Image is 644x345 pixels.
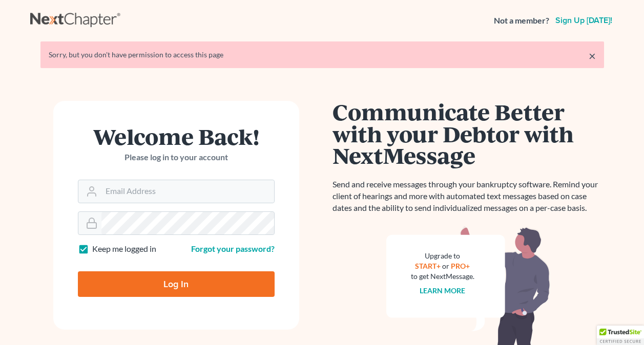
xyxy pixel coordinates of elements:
input: Log In [78,271,275,297]
div: Upgrade to [411,251,474,261]
h1: Communicate Better with your Debtor with NextMessage [333,101,604,166]
a: START+ [415,262,441,270]
a: × [589,50,596,62]
label: Keep me logged in [92,243,156,255]
a: Forgot your password? [191,244,275,253]
h1: Welcome Back! [78,125,275,147]
strong: Not a member? [494,15,549,27]
a: PRO+ [451,262,470,270]
div: Sorry, but you don't have permission to access this page [49,50,596,60]
span: or [442,262,449,270]
p: Send and receive messages through your bankruptcy software. Remind your client of hearings and mo... [333,179,604,214]
div: to get NextMessage. [411,271,474,282]
div: TrustedSite Certified [597,326,644,345]
a: Learn more [420,286,465,295]
input: Email Address [101,180,274,203]
p: Please log in to your account [78,152,275,163]
a: Sign up [DATE]! [553,16,614,25]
